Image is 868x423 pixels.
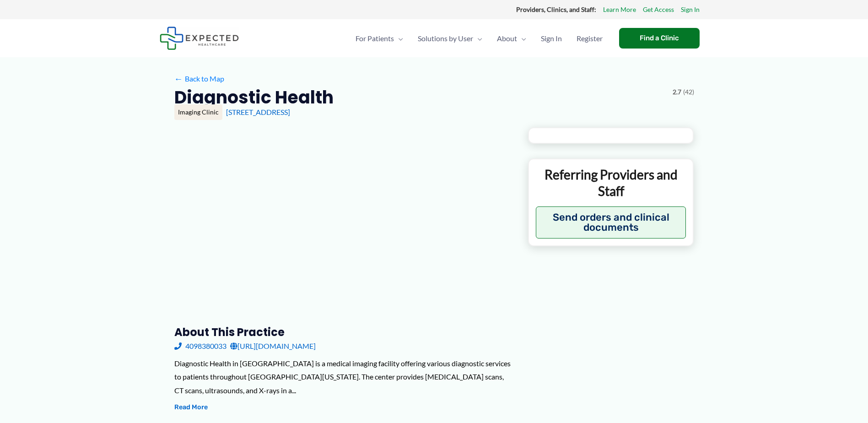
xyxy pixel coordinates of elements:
[226,108,290,116] a: [STREET_ADDRESS]
[516,5,596,13] strong: Providers, Clinics, and Staff:
[174,104,222,120] div: Imaging Clinic
[603,4,636,16] a: Learn More
[536,166,686,200] p: Referring Providers and Staff
[174,86,334,108] h2: Diagnostic Health
[174,339,226,353] a: 4098380033
[541,22,562,54] span: Sign In
[490,22,534,54] a: AboutMenu Toggle
[673,86,681,98] span: 2.7
[348,22,610,54] nav: Primary Site Navigation
[348,22,410,54] a: For PatientsMenu Toggle
[536,206,686,239] button: Send orders and clinical documents
[643,4,674,16] a: Get Access
[497,22,517,54] span: About
[619,28,700,49] a: Find a Clinic
[174,402,208,413] button: Read More
[174,325,513,339] h3: About this practice
[473,22,482,54] span: Menu Toggle
[410,22,490,54] a: Solutions by UserMenu Toggle
[418,22,473,54] span: Solutions by User
[174,72,224,86] a: ←Back to Map
[394,22,403,54] span: Menu Toggle
[174,74,183,83] span: ←
[577,22,603,54] span: Register
[230,339,316,353] a: [URL][DOMAIN_NAME]
[517,22,526,54] span: Menu Toggle
[534,22,569,54] a: Sign In
[683,86,694,98] span: (42)
[174,357,513,397] div: Diagnostic Health in [GEOGRAPHIC_DATA] is a medical imaging facility offering various diagnostic ...
[160,27,239,50] img: Expected Healthcare Logo - side, dark font, small
[681,4,700,16] a: Sign In
[569,22,610,54] a: Register
[356,22,394,54] span: For Patients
